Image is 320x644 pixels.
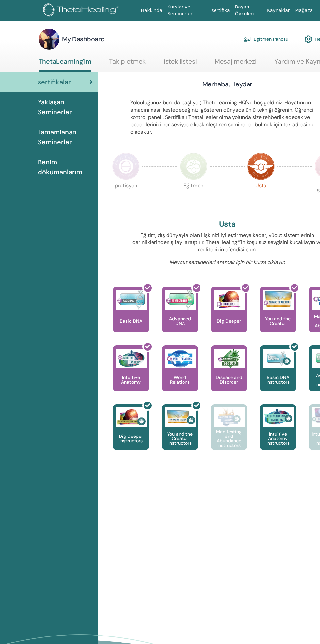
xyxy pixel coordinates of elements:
img: Instructor [180,153,207,180]
a: Kurslar ve Seminerler [165,1,209,20]
p: World Relations [162,375,198,384]
img: default.jpg [39,29,59,50]
a: Advanced DNA Advanced DNA [162,287,198,345]
p: Advanced DNA [162,316,198,326]
img: You and the Creator [263,290,294,308]
a: Intuitive Anatomy Instructors Intuitive Anatomy Instructors [260,404,296,463]
a: You and the Creator You and the Creator [260,287,296,345]
img: chalkboard-teacher.svg [243,36,251,42]
a: Manifesting and Abundance Instructors Manifesting and Abundance Instructors [211,404,247,463]
a: istek listesi [164,57,197,70]
p: Intuitive Anatomy [113,375,149,384]
span: Benim dökümanlarım [38,157,93,177]
a: Basic DNA Basic DNA [113,287,149,345]
img: You and the Creator Instructors [165,407,196,427]
a: Intuitive Anatomy Intuitive Anatomy [113,345,149,404]
a: Eğitmen Panosu [243,32,288,46]
img: Basic DNA Instructors [263,349,294,368]
a: You and the Creator Instructors You and the Creator Instructors [162,404,198,463]
a: sertifika [209,5,232,17]
p: You and the Creator [260,316,296,326]
p: Disease and Disorder [211,375,247,384]
img: Master [247,153,275,180]
p: pratisyen [112,183,140,210]
img: Dig Deeper Instructors [116,407,147,427]
img: Intuitive Anatomy Instructors [263,407,294,427]
img: Basic DNA [116,290,147,310]
a: ThetaLearning'im [39,57,91,72]
a: Disease and Disorder Disease and Disorder [211,345,247,404]
h3: My Dashboard [62,35,105,44]
span: sertifikalar [38,77,71,87]
img: Disease and Disorder [214,349,245,368]
a: Kaynaklar [264,5,293,17]
a: Takip etmek [109,57,146,70]
a: Dig Deeper Dig Deeper [211,287,247,345]
a: Başarı Öyküleri [232,1,264,20]
h3: Merhaba, Heydar [202,80,252,89]
p: Dig Deeper Instructors [113,434,149,443]
p: Usta [247,183,275,210]
img: Intuitive Anatomy [116,349,147,368]
span: Tamamlanan Seminerler [38,127,93,147]
img: Practitioner [112,153,140,180]
p: You and the Creator Instructors [162,432,198,445]
a: Hakkında [138,5,165,17]
a: World Relations World Relations [162,345,198,404]
p: Intuitive Anatomy Instructors [260,432,296,445]
p: Basic DNA Instructors [260,375,296,384]
img: cog.svg [304,34,312,45]
img: World Relations [165,349,196,368]
img: logo.png [43,3,121,18]
a: Dig Deeper Instructors Dig Deeper Instructors [113,404,149,463]
a: Mağaza [293,5,315,17]
p: Eğitmen [180,183,207,210]
img: Advanced DNA [165,290,196,310]
a: Basic DNA Instructors Basic DNA Instructors [260,345,296,404]
span: Yaklaşan Seminerler [38,97,93,117]
img: Dig Deeper [214,290,245,310]
p: Manifesting and Abundance Instructors [211,429,247,448]
h2: Usta [219,220,235,229]
img: Manifesting and Abundance Instructors [214,407,245,427]
p: Dig Deeper [214,319,244,323]
a: Mesaj merkezi [215,57,257,70]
